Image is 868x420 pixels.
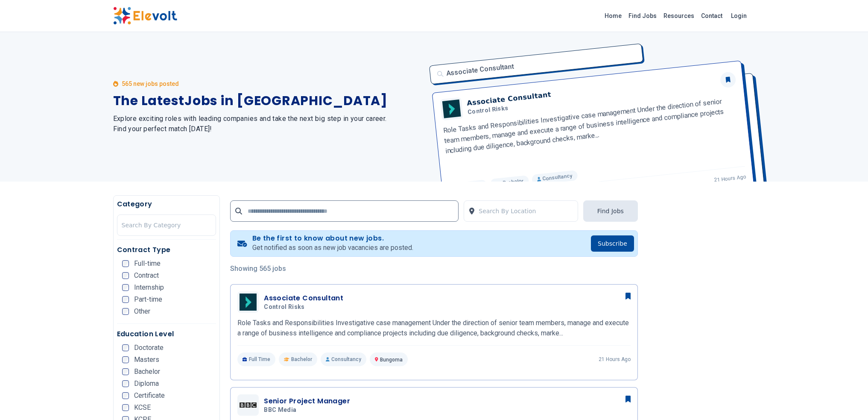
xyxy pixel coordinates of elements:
[122,368,129,375] input: Bachelor
[660,9,698,23] a: Resources
[117,329,216,339] h5: Education Level
[117,199,216,209] h5: Category
[698,9,726,23] a: Contact
[291,356,312,363] span: Bachelor
[264,303,305,311] span: Control Risks
[264,406,296,414] span: BBC Media
[134,284,164,291] span: Internship
[134,380,159,387] span: Diploma
[726,7,752,24] a: Login
[134,344,164,351] span: Doctorate
[230,264,638,274] p: Showing 565 jobs
[237,291,631,366] a: Control RisksAssociate ConsultantControl RisksRole Tasks and Responsibilities Investigative case ...
[240,402,257,407] img: BBC Media
[237,352,275,366] p: Full Time
[134,356,159,363] span: Masters
[122,260,129,267] input: Full-time
[240,294,257,311] img: Control Risks
[583,200,638,222] button: Find Jobs
[134,296,162,303] span: Part-time
[237,318,631,338] p: Role Tasks and Responsibilities Investigative case management Under the direction of senior team ...
[122,344,129,351] input: Doctorate
[264,396,350,406] h3: Senior Project Manager
[134,260,161,267] span: Full-time
[122,308,129,315] input: Other
[380,357,403,363] span: Bungoma
[113,93,424,109] h1: The Latest Jobs in [GEOGRAPHIC_DATA]
[591,235,634,252] button: Subscribe
[601,9,625,23] a: Home
[113,7,177,25] img: Elevolt
[625,9,660,23] a: Find Jobs
[113,114,424,134] h2: Explore exciting roles with leading companies and take the next big step in your career. Find you...
[134,272,159,279] span: Contract
[117,245,216,255] h5: Contract Type
[134,404,151,411] span: KCSE
[122,392,129,399] input: Certificate
[252,234,413,243] h4: Be the first to know about new jobs.
[599,356,631,363] p: 21 hours ago
[134,368,160,375] span: Bachelor
[122,296,129,303] input: Part-time
[122,284,129,291] input: Internship
[122,272,129,279] input: Contract
[134,392,165,399] span: Certificate
[264,293,343,303] h3: Associate Consultant
[122,404,129,411] input: KCSE
[134,308,150,315] span: Other
[321,352,366,366] p: Consultancy
[122,79,179,88] p: 565 new jobs posted
[252,243,413,253] p: Get notified as soon as new job vacancies are posted.
[122,356,129,363] input: Masters
[122,380,129,387] input: Diploma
